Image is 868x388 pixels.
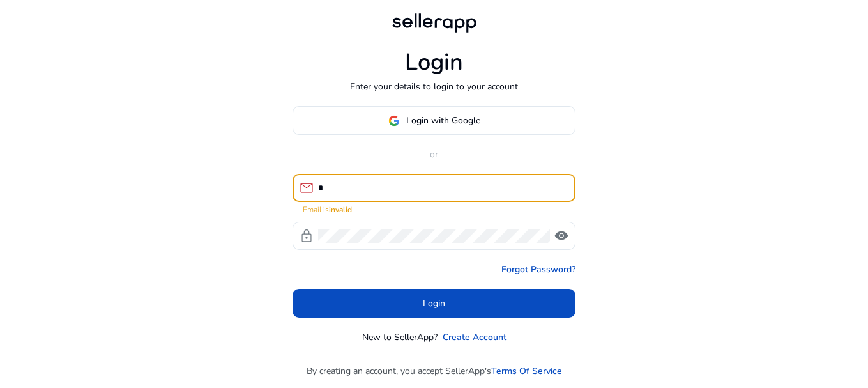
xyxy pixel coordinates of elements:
span: mail [299,180,314,196]
a: Terms Of Service [491,364,562,378]
strong: invalid [329,205,352,215]
button: Login with Google [293,106,575,135]
mat-error: Email is [303,202,565,215]
p: Enter your details to login to your account [350,80,518,93]
p: New to SellerApp? [362,330,438,344]
p: or [293,148,575,161]
a: Forgot Password? [501,263,575,276]
span: visibility [554,228,569,244]
span: Login [423,297,445,310]
img: google-logo.svg [388,115,400,127]
h1: Login [405,49,463,76]
span: lock [299,228,314,244]
a: Create Account [443,330,506,344]
span: Login with Google [406,114,480,127]
button: Login [293,289,575,318]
